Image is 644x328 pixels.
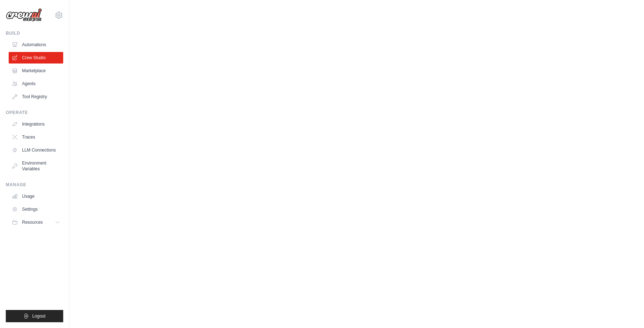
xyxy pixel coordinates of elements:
a: Settings [9,204,63,215]
a: Usage [9,191,63,202]
span: Logout [32,313,46,319]
a: Traces [9,131,63,143]
span: Resources [22,219,43,225]
a: Automations [9,39,63,51]
a: Integrations [9,118,63,130]
img: Logo [6,8,42,22]
div: Build [6,30,63,36]
div: Manage [6,182,63,188]
a: Agents [9,78,63,89]
a: Environment Variables [9,157,63,175]
button: Logout [6,310,63,322]
div: Operate [6,110,63,115]
a: Crew Studio [9,52,63,64]
a: LLM Connections [9,144,63,156]
a: Marketplace [9,65,63,76]
button: Resources [9,217,63,228]
a: Tool Registry [9,91,63,102]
